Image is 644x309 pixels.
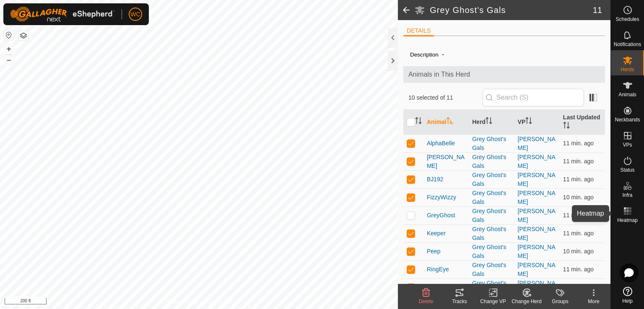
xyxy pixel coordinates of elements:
[427,265,449,274] span: RingEye
[447,118,453,125] p-sorticon: Activate to sort
[563,123,570,130] p-sorticon: Activate to sort
[476,298,510,305] div: Change VP
[617,218,638,223] span: Heatmap
[4,44,14,54] button: +
[622,193,632,198] span: Infra
[439,47,447,61] span: -
[593,4,602,16] span: 11
[560,110,605,135] th: Last Updated
[510,298,543,305] div: Change Herd
[518,172,556,187] a: [PERSON_NAME]
[430,5,593,15] h2: Grey Ghost's Gals
[563,266,594,273] span: Aug 25, 2025, 2:45 PM
[166,298,197,306] a: Privacy Policy
[427,211,455,220] span: GreyGhost
[130,10,140,19] span: WC
[469,110,514,135] th: Herd
[563,158,594,165] span: Aug 25, 2025, 2:45 PM
[518,136,556,151] a: [PERSON_NAME]
[543,298,577,305] div: Groups
[577,298,610,305] div: More
[427,283,445,292] span: Roanie
[427,247,441,256] span: Peep
[518,262,556,277] a: [PERSON_NAME]
[419,299,434,304] span: Delete
[443,298,476,305] div: Tracks
[427,139,455,148] span: AlphaBelle
[4,55,14,65] button: –
[483,89,584,106] input: Search (S)
[563,248,594,255] span: Aug 25, 2025, 2:46 PM
[518,244,556,259] a: [PERSON_NAME]
[10,7,115,22] img: Gallagher Logo
[408,70,600,80] span: Animals in This Herd
[518,280,556,295] a: [PERSON_NAME]
[618,92,636,97] span: Animals
[563,230,594,237] span: Aug 25, 2025, 2:45 PM
[525,118,532,125] p-sorticon: Activate to sort
[472,171,511,188] div: Grey Ghost's Gals
[403,26,434,36] li: DETAILS
[472,225,511,242] div: Grey Ghost's Gals
[410,51,439,58] label: Description
[563,194,594,201] span: Aug 25, 2025, 2:46 PM
[427,153,465,170] span: [PERSON_NAME]
[18,31,29,41] button: Map Layers
[518,154,556,169] a: [PERSON_NAME]
[408,93,483,102] span: 10 selected of 11
[621,67,634,72] span: Herds
[563,140,594,147] span: Aug 25, 2025, 2:45 PM
[518,208,556,223] a: [PERSON_NAME]
[614,42,641,47] span: Notifications
[427,229,446,238] span: Keeper
[472,279,511,296] div: Grey Ghost's Gals
[472,207,511,224] div: Grey Ghost's Gals
[620,167,634,173] span: Status
[423,110,469,135] th: Animal
[518,226,556,241] a: [PERSON_NAME]
[4,30,14,40] button: Reset Map
[207,298,232,306] a: Contact Us
[472,135,511,152] div: Grey Ghost's Gals
[611,283,644,307] a: Help
[615,117,640,122] span: Neckbands
[472,153,511,170] div: Grey Ghost's Gals
[472,243,511,260] div: Grey Ghost's Gals
[563,212,594,219] span: Aug 25, 2025, 2:45 PM
[472,189,511,206] div: Grey Ghost's Gals
[563,176,594,183] span: Aug 25, 2025, 2:45 PM
[514,110,560,135] th: VP
[472,261,511,278] div: Grey Ghost's Gals
[518,190,556,205] a: [PERSON_NAME]
[623,142,632,147] span: VPs
[427,193,456,202] span: FizzyWizzy
[622,299,633,304] span: Help
[615,17,639,22] span: Schedules
[486,118,492,125] p-sorticon: Activate to sort
[415,118,422,125] p-sorticon: Activate to sort
[427,175,444,184] span: BJ192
